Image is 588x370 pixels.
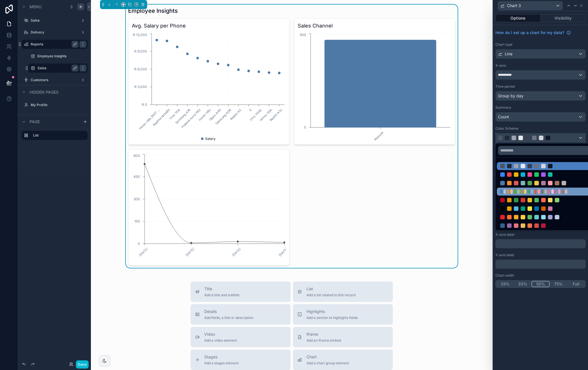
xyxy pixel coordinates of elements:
[306,354,349,360] span: Chart
[204,338,237,343] span: Add a video element
[138,108,160,130] text: Honor X6b [NOT ...
[278,247,288,257] text: [DATE]
[204,309,253,314] span: Details
[37,54,86,58] label: Employee Insights
[269,108,283,122] text: Redmi A3x
[37,66,76,70] label: Sales
[306,331,341,337] span: iframe
[134,67,147,71] tspan: R 6,000
[231,247,241,257] text: [DATE]
[306,361,349,365] span: Add a chart group element
[76,360,89,369] button: Done
[134,49,147,53] tspan: R 9,000
[185,247,195,257] text: [DATE]
[204,316,253,320] span: Add fields, a title or description
[248,108,253,112] text: 0
[306,286,355,292] span: List
[132,32,286,141] div: chart
[204,331,237,337] span: Video
[134,219,140,223] tspan: 150
[174,108,191,125] text: Samsung A16
[132,22,286,30] h3: Avg. Salary per Phone
[134,175,140,179] tspan: 450
[306,338,341,343] span: Add an iframe embed
[208,108,222,121] text: Oppo A40
[31,78,78,82] label: Customers
[374,131,384,141] text: Remote
[30,119,40,125] span: Page
[18,128,91,146] div: scrollable content
[204,354,239,360] span: Stages
[298,22,452,30] h3: Sales Channel
[138,247,148,257] text: [DATE]
[134,197,140,201] tspan: 300
[205,136,216,141] span: Salary
[133,33,147,37] tspan: R 12,000
[298,32,452,141] div: chart
[128,7,178,15] h1: Employee Insights
[191,350,291,370] button: StagesAdd a stages element
[134,154,140,158] tspan: 600
[191,327,291,347] button: VideoAdd a video element
[293,281,393,302] button: ListAdd a list related to this record
[142,102,147,107] tspan: R 0
[259,108,273,122] text: Honor X5b
[31,103,86,107] label: My Profile
[304,125,306,129] tspan: 0
[134,85,147,89] tspan: R 3,000
[293,327,393,347] button: iframeAdd an iframe embed
[306,293,355,297] span: Add a list related to this record
[306,309,358,314] span: Highlights
[31,30,78,35] label: Delivery
[293,304,393,325] button: HighlightsAdd a section to highlights fields
[33,133,83,138] label: List
[204,293,239,297] span: Add a title and subtitle
[229,108,242,121] text: Redmi A5
[168,108,181,120] text: Vivo Y04
[31,18,78,23] label: Sales
[306,316,358,320] span: Add a section to highlights fields
[249,108,263,122] text: Vivo Y04E
[30,89,59,95] span: Hidden pages
[300,33,306,37] tspan: 500
[191,304,291,325] button: DetailsAdd fields, a title or description
[30,4,41,10] span: Menu
[31,42,76,47] label: Reports
[204,286,239,292] span: Title
[181,108,202,129] text: Huawei nova Y63
[198,108,212,122] text: Honor X6c
[138,241,140,246] tspan: 0
[152,108,171,127] text: Realme Note60
[132,153,286,262] div: chart
[293,350,393,370] button: ChartAdd a chart group element
[204,361,239,365] span: Add a stages element
[191,281,291,302] button: TitleAdd a title and subtitle
[214,108,232,125] text: Samsung A06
